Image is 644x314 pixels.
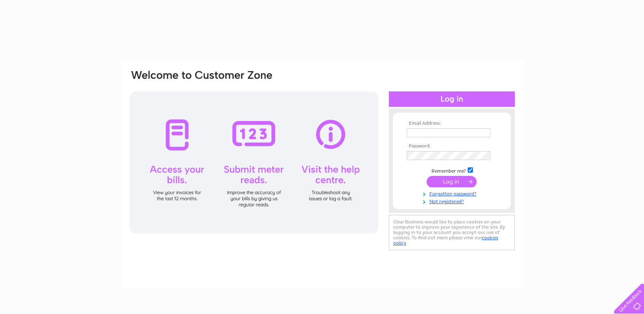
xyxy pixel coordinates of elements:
th: Email Address: [405,121,499,126]
div: Clear Business would like to place cookies on your computer to improve your experience of the sit... [389,215,515,250]
td: Remember me? [405,166,499,174]
input: Submit [427,176,477,187]
th: Password: [405,143,499,149]
a: Forgotten password? [407,189,499,197]
a: cookies policy [393,235,498,246]
a: Not registered? [407,197,499,205]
